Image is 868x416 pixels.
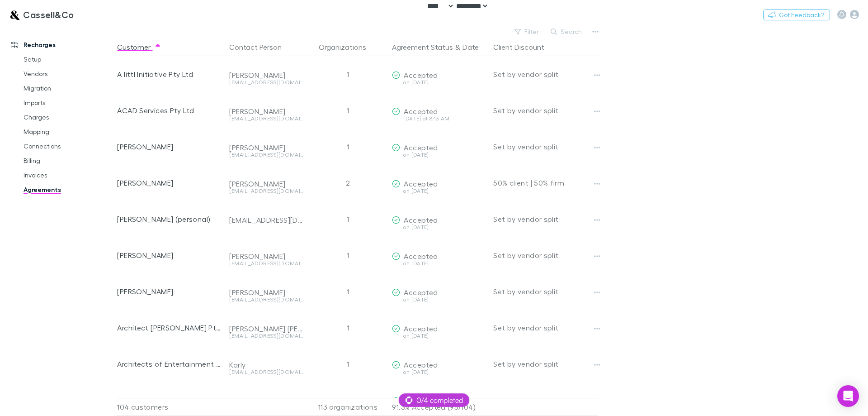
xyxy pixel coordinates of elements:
[307,56,388,92] div: 1
[493,201,598,237] div: Set by vendor split
[229,38,292,56] button: Contact Person
[307,398,388,416] div: 113 organizations
[392,261,486,266] div: on [DATE]
[307,129,388,165] div: 1
[229,215,303,225] div: [EMAIL_ADDRESS][DOMAIN_NAME]
[307,165,388,201] div: 2
[117,346,222,382] div: Architects of Entertainment Pty Ltd
[392,297,486,302] div: on [DATE]
[229,116,303,121] div: [EMAIL_ADDRESS][DOMAIN_NAME]
[392,188,486,194] div: on [DATE]
[493,56,598,92] div: Set by vendor split
[117,273,222,310] div: [PERSON_NAME]
[14,182,122,197] a: Agreements
[404,288,438,296] span: Accepted
[229,333,303,339] div: [EMAIL_ADDRESS][DOMAIN_NAME][PERSON_NAME]
[404,360,438,369] span: Accepted
[307,346,388,382] div: 1
[837,385,859,407] div: Open Intercom Messenger
[229,80,303,85] div: [EMAIL_ADDRESS][DOMAIN_NAME]
[493,310,598,346] div: Set by vendor split
[392,38,486,56] div: &
[117,92,222,129] div: ACAD Services Pty Ltd
[404,71,438,79] span: Accepted
[229,261,303,266] div: [EMAIL_ADDRESS][DOMAIN_NAME]
[117,398,226,416] div: 104 customers
[493,38,555,56] button: Client Discount
[14,139,122,153] a: Connections
[9,9,19,20] img: Cassell&Co's Logo
[229,397,303,406] div: [PERSON_NAME] [PERSON_NAME]
[229,369,303,375] div: [EMAIL_ADDRESS][DOMAIN_NAME]
[117,237,222,273] div: [PERSON_NAME]
[229,107,303,116] div: [PERSON_NAME]
[117,165,222,201] div: [PERSON_NAME]
[307,92,388,129] div: 1
[392,398,486,416] p: 91.3% Accepted (95/104)
[392,333,486,339] div: on [DATE]
[307,273,388,310] div: 1
[307,237,388,273] div: 1
[404,215,438,224] span: Accepted
[14,153,122,168] a: Billing
[404,107,438,115] span: Accepted
[462,38,479,56] button: Date
[117,38,161,56] button: Customer
[493,237,598,273] div: Set by vendor split
[229,152,303,158] div: [EMAIL_ADDRESS][DOMAIN_NAME]
[14,81,122,96] a: Migration
[763,10,830,20] button: Got Feedback?
[493,165,598,201] div: 50% client | 50% firm
[14,124,122,139] a: Mapping
[229,179,303,188] div: [PERSON_NAME]
[14,67,122,81] a: Vendors
[117,310,222,346] div: Architect [PERSON_NAME] Pty Ltd
[546,26,587,37] button: Search
[117,201,222,237] div: [PERSON_NAME] (personal)
[392,225,486,230] div: on [DATE]
[392,116,486,121] div: [DATE] at 8:13 AM
[4,4,80,25] a: Cassell&Co
[117,56,222,92] div: A littl Initiative Pty Ltd
[14,96,122,110] a: Imports
[404,252,438,260] span: Accepted
[392,152,486,158] div: on [DATE]
[493,346,598,382] div: Set by vendor split
[229,288,303,297] div: [PERSON_NAME]
[404,324,438,333] span: Accepted
[392,80,486,85] div: on [DATE]
[510,26,544,37] button: Filter
[14,110,122,124] a: Charges
[319,38,377,56] button: Organizations
[493,92,598,129] div: Set by vendor split
[307,201,388,237] div: 1
[117,129,222,165] div: [PERSON_NAME]
[229,297,303,302] div: [EMAIL_ADDRESS][DOMAIN_NAME]
[392,369,486,375] div: on [DATE]
[23,9,74,20] h3: Cassell&Co
[493,129,598,165] div: Set by vendor split
[229,71,303,80] div: [PERSON_NAME]
[229,360,303,369] div: Karly
[14,168,122,182] a: Invoices
[493,273,598,310] div: Set by vendor split
[229,252,303,261] div: [PERSON_NAME]
[229,188,303,194] div: [EMAIL_ADDRESS][DOMAIN_NAME]
[307,310,388,346] div: 1
[2,38,122,52] a: Recharges
[14,52,122,67] a: Setup
[229,143,303,152] div: [PERSON_NAME]
[229,324,303,333] div: [PERSON_NAME] [PERSON_NAME]
[404,179,438,188] span: Accepted
[404,143,438,152] span: Accepted
[392,38,453,56] button: Agreement Status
